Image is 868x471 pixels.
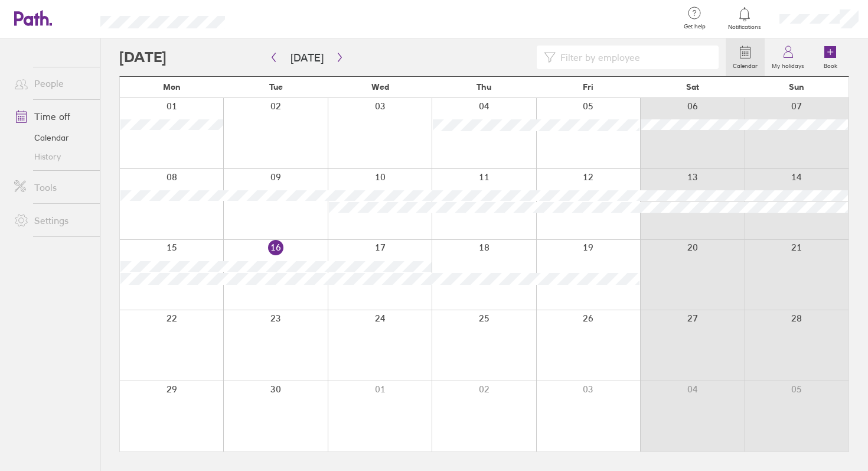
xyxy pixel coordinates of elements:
span: Thu [477,82,491,92]
a: Settings [5,209,100,232]
label: Calendar [726,59,765,70]
span: Wed [371,82,389,92]
a: Calendar [726,38,765,76]
a: Calendar [5,128,100,147]
a: Time off [5,105,100,128]
span: Sat [686,82,699,92]
a: My holidays [765,38,811,76]
a: Tools [5,176,100,199]
span: Tue [269,82,283,92]
span: Notifications [726,24,764,31]
a: Book [811,38,849,76]
label: Book [817,59,844,70]
input: Filter by employee [556,46,712,69]
span: Fri [583,82,593,92]
a: People [5,72,100,95]
button: [DATE] [281,48,333,67]
a: Notifications [726,6,764,31]
label: My holidays [765,59,811,70]
a: History [5,147,100,166]
span: Mon [163,82,181,92]
span: Get help [676,23,714,30]
span: Sun [789,82,804,92]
